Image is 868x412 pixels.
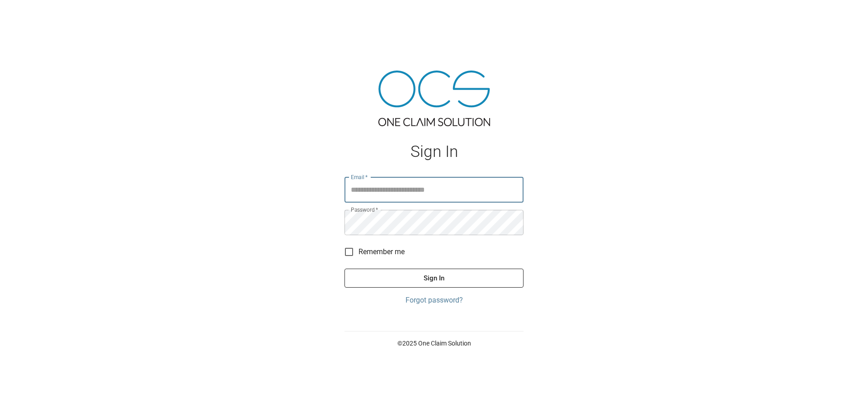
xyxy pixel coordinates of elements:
button: Sign In [344,269,524,288]
p: © 2025 One Claim Solution [344,339,524,348]
img: ocs-logo-tra.png [378,71,490,126]
img: ocs-logo-white-transparent.png [11,5,47,24]
label: Password [351,206,378,213]
label: Email [351,173,368,181]
h1: Sign In [344,142,524,161]
a: Forgot password? [344,295,524,306]
span: Remember me [359,246,405,257]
